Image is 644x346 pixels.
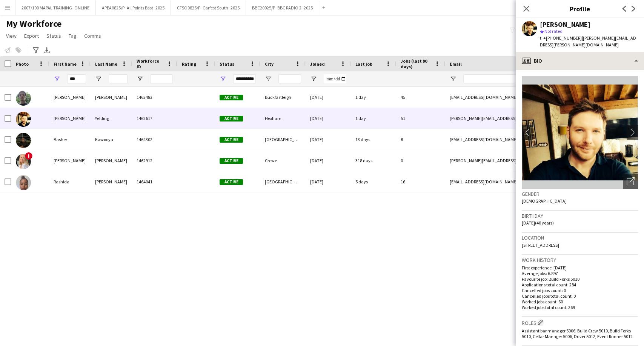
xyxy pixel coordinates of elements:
div: Yelding [91,108,132,129]
img: Rashida Baptiste-peart [16,175,31,190]
span: Last Name [95,61,117,67]
p: Applications total count: 284 [522,282,638,288]
div: 1462912 [132,150,177,171]
img: Asher Crozier - Behan [16,91,31,106]
h3: Birthday [522,212,638,219]
div: [GEOGRAPHIC_DATA] [260,171,306,192]
div: [DATE] [306,171,351,192]
button: Open Filter Menu [220,75,226,82]
button: BBC20925/P- BBC RADIO 2- 2025 [246,0,319,15]
div: 5 days [351,171,396,192]
span: Active [220,137,243,143]
div: 45 [396,87,445,108]
button: 2007/100 MAPAL TRAINING- ONLINE [15,0,96,15]
a: Export [21,31,42,41]
p: Cancelled jobs total count: 0 [522,293,638,299]
h3: Work history [522,257,638,263]
div: Buckfastleigh [260,87,306,108]
span: Active [220,95,243,100]
span: First Name [54,61,77,67]
span: [STREET_ADDRESS] [522,242,559,248]
button: Open Filter Menu [265,75,272,82]
div: 1 day [351,108,396,129]
span: My Workforce [6,18,61,29]
span: Active [220,116,243,121]
div: [DATE] [306,108,351,129]
button: Open Filter Menu [95,75,102,82]
div: 13 days [351,129,396,150]
h3: Roles [522,318,638,326]
span: Not rated [544,28,563,34]
img: Basher Kawooya [16,133,31,148]
div: 1463483 [132,87,177,108]
span: Workforce ID [137,58,164,69]
img: Ashley Yelding [16,112,31,127]
button: Open Filter Menu [450,75,456,82]
span: t. +‭‭[PHONE_NUMBER] [540,35,582,41]
div: 8 [396,129,445,150]
h3: Location [522,234,638,241]
p: Average jobs: 6.897 [522,271,638,276]
h3: Profile [516,4,644,14]
div: Crewe [260,150,306,171]
app-action-btn: Advanced filters [31,46,40,55]
span: [DEMOGRAPHIC_DATA] [522,198,567,204]
span: Photo [16,61,29,67]
input: Email Filter Input [463,74,592,83]
input: City Filter Input [278,74,301,83]
div: 1464302 [132,129,177,150]
div: [PERSON_NAME] [540,21,590,28]
div: 16 [396,171,445,192]
div: 0 [396,150,445,171]
button: Open Filter Menu [310,75,317,82]
span: ! [25,152,32,160]
div: Kawooya [91,129,132,150]
span: Joined [310,61,325,67]
span: Active [220,158,243,164]
div: 1464041 [132,171,177,192]
button: Open Filter Menu [137,75,143,82]
div: Bio [516,52,644,70]
div: [EMAIL_ADDRESS][DOMAIN_NAME] [445,87,596,108]
div: [PERSON_NAME] [91,150,132,171]
div: 1 day [351,87,396,108]
a: Status [43,31,64,41]
div: [EMAIL_ADDRESS][DOMAIN_NAME] [445,129,596,150]
span: Jobs (last 90 days) [401,58,432,69]
span: Assistant bar manager 5006, Build Crew 5010, Build Forks 5010, Cellar Manager 5006, Driver 5012, ... [522,328,633,339]
div: [DATE] [306,129,351,150]
p: First experience: [DATE] [522,265,638,271]
span: | [PERSON_NAME][EMAIL_ADDRESS][PERSON_NAME][DOMAIN_NAME] [540,35,636,48]
div: Rashida [49,171,91,192]
span: Rating [182,61,196,67]
div: Basher [49,129,91,150]
span: Export [24,32,39,39]
div: Hexham [260,108,306,129]
span: [DATE] (40 years) [522,220,554,226]
div: [DATE] [306,87,351,108]
span: Status [220,61,234,67]
div: 51 [396,108,445,129]
div: [GEOGRAPHIC_DATA] [260,129,306,150]
img: Natasha Kinsman [16,154,31,169]
a: Comms [81,31,104,41]
button: CFSO0825/P- Carfest South- 2025 [171,0,246,15]
div: [PERSON_NAME] [49,87,91,108]
span: Email [450,61,462,67]
span: Tag [69,32,77,39]
input: Last Name Filter Input [109,74,128,83]
div: 1462617 [132,108,177,129]
div: [PERSON_NAME] [49,108,91,129]
button: APEA0825/P- All Points East- 2025 [96,0,171,15]
input: Joined Filter Input [324,74,346,83]
div: [PERSON_NAME] [91,87,132,108]
img: Crew avatar or photo [522,76,638,189]
span: Comms [84,32,101,39]
div: [PERSON_NAME][EMAIL_ADDRESS][PERSON_NAME][DOMAIN_NAME] [445,108,596,129]
div: [EMAIL_ADDRESS][DOMAIN_NAME] [445,171,596,192]
span: City [265,61,274,67]
div: [PERSON_NAME][EMAIL_ADDRESS][DOMAIN_NAME] [445,150,596,171]
div: Open photos pop-in [623,174,638,189]
h3: Gender [522,191,638,197]
div: [PERSON_NAME] [49,150,91,171]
